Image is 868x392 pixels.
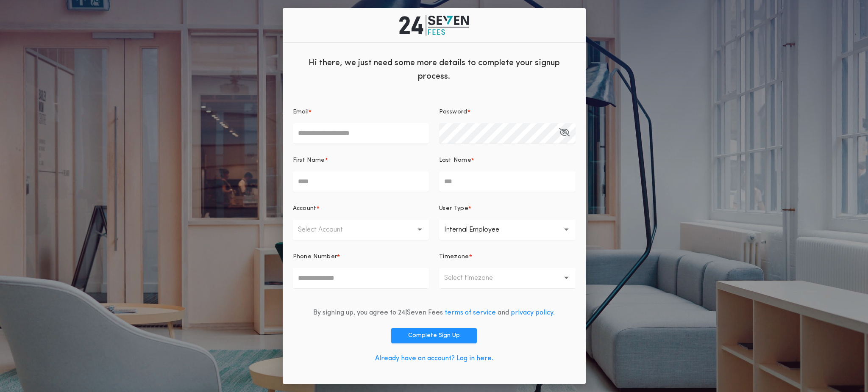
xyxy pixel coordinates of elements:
input: Phone Number* [293,268,429,288]
a: privacy policy. [511,309,555,316]
button: Complete Sign Up [391,328,477,343]
p: Email [293,108,309,116]
div: By signing up, you agree to 24|Seven Fees and [313,308,555,318]
input: First Name* [293,171,429,192]
p: Phone Number [293,253,337,261]
input: Email* [293,123,429,144]
button: Password* [559,123,570,144]
p: Select timezone [444,273,506,283]
p: User Type [439,204,468,213]
button: Select timezone [439,268,576,288]
p: First Name [293,156,325,165]
div: Hi there, we just need some more details to complete your signup process. [283,50,586,88]
p: Password [439,108,467,116]
a: terms of service [445,309,496,316]
p: Timezone [439,253,469,261]
img: org logo [399,15,469,35]
p: Account [293,204,317,213]
input: Password* [439,123,576,144]
button: Select Account [293,220,429,240]
p: Last Name [439,156,471,165]
input: Last Name* [439,171,576,192]
a: Already have an account? Log in here. [375,355,493,362]
p: Select Account [298,225,356,235]
button: Internal Employee [439,220,576,240]
p: Internal Employee [444,225,513,235]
